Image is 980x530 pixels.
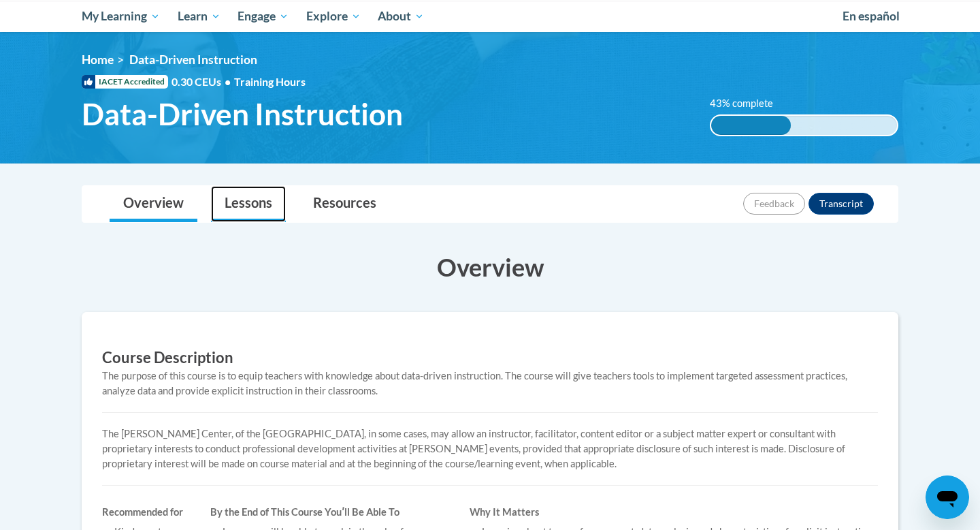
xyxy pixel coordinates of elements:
[102,347,878,369] h3: Course Description
[834,2,909,31] a: En español
[238,8,289,25] span: Engage
[808,193,874,215] button: Transcript
[61,1,919,32] div: Main menu
[378,8,424,25] span: About
[102,506,190,518] h6: Recommended for
[210,506,449,518] h6: By the End of This Course Youʹll Be Able To
[82,52,114,67] a: Home
[710,96,788,111] label: 43% complete
[297,1,370,32] a: Explore
[82,96,403,132] span: Data-Driven Instruction
[211,186,286,222] a: Lessons
[926,476,969,519] iframe: Button to launch messaging window
[743,193,805,215] button: Feedback
[711,116,791,135] div: 43% complete
[229,1,297,32] a: Engage
[102,369,878,399] div: The purpose of this course is to equip teachers with knowledge about data-driven instruction. The...
[225,75,231,88] span: •
[306,8,361,25] span: Explore
[470,506,878,518] h6: Why It Matters
[299,186,390,222] a: Resources
[178,8,220,25] span: Learn
[110,186,197,222] a: Overview
[169,1,229,32] a: Learn
[129,52,257,67] span: Data-Driven Instruction
[843,9,900,23] span: En español
[73,1,169,32] a: My Learning
[102,426,878,471] p: The [PERSON_NAME] Center, of the [GEOGRAPHIC_DATA], in some cases, may allow an instructor, facil...
[82,8,160,25] span: My Learning
[82,250,898,284] h3: Overview
[370,1,434,32] a: About
[234,75,306,88] span: Training Hours
[171,74,234,89] span: 0.30 CEUs
[82,75,168,89] span: IACET Accredited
